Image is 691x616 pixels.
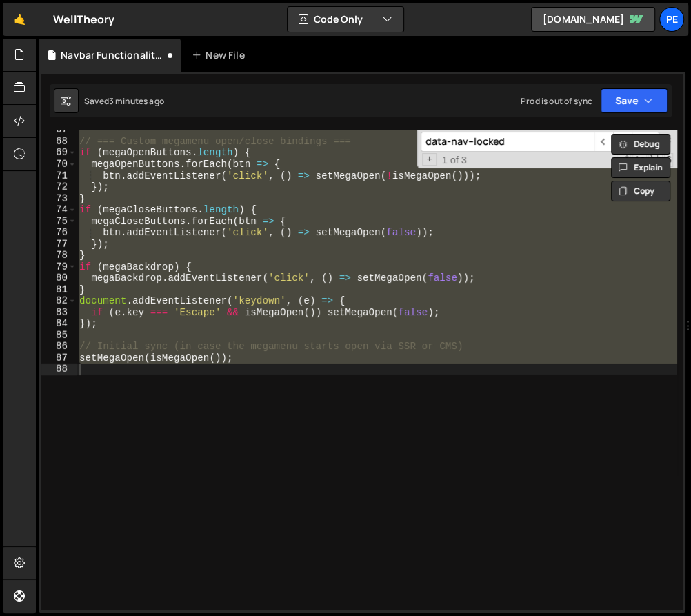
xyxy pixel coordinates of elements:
div: 3 minutes ago [109,95,164,107]
div: 76 [41,227,77,239]
div: 73 [41,193,77,205]
div: WellTheory [53,11,115,28]
div: 72 [41,181,77,193]
button: Debug [611,134,670,155]
div: 68 [41,136,77,148]
a: [DOMAIN_NAME] [531,7,655,32]
a: Pe [659,7,684,32]
div: Saved [84,95,164,107]
span: ​ [594,132,613,152]
div: 85 [41,330,77,341]
button: Code Only [288,7,403,32]
a: 🤙 [3,3,37,36]
button: Explain [611,157,670,178]
span: Toggle Replace mode [422,153,437,166]
button: Save [601,88,668,113]
input: Search for [421,132,594,152]
div: 74 [41,204,77,216]
div: 69 [41,147,77,159]
div: 82 [41,295,77,307]
div: 75 [41,216,77,228]
div: 80 [41,272,77,284]
div: 77 [41,239,77,250]
div: 71 [41,170,77,182]
div: Prod is out of sync [521,95,592,107]
div: 88 [41,364,77,375]
div: New File [192,48,250,62]
div: 87 [41,352,77,364]
button: Copy [611,181,670,201]
div: 78 [41,250,77,261]
div: 70 [41,159,77,170]
div: 67 [41,124,77,136]
div: 79 [41,261,77,273]
div: 83 [41,307,77,319]
div: 86 [41,341,77,352]
span: 1 of 3 [437,155,472,166]
div: 84 [41,318,77,330]
div: Navbar Functionality.js [61,48,164,62]
div: 81 [41,284,77,296]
